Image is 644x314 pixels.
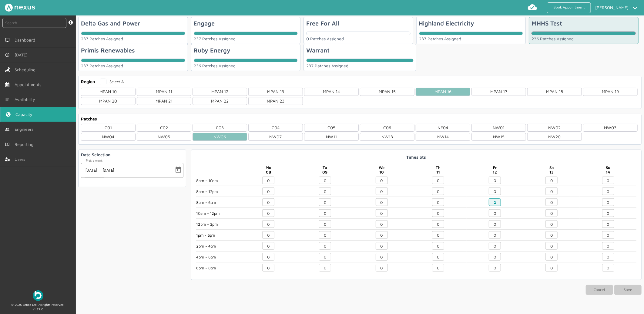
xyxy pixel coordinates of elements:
span: Fr [467,165,523,170]
button: Save [614,285,642,295]
span: 2pm - 4pm [196,244,201,248]
span: 10 [353,170,410,174]
h4: Date Selection [81,152,183,157]
mat-label: Pick a week [86,159,102,162]
h4: Timeslots [196,155,636,160]
div: MPAN 23 [248,97,303,105]
span: Users [15,157,28,162]
span: [DATE] [15,52,30,57]
div: NW03 [583,124,638,132]
span: Availability [15,97,38,102]
div: Warrant [306,47,330,54]
div: MPAN 15 [360,88,414,96]
div: MPAN 11 [137,88,191,96]
input: End date [103,167,145,174]
div: MPAN 14 [304,88,359,96]
img: appointments-left-menu.svg [5,82,10,87]
span: 12pm - 2pm [196,222,201,227]
div: MPAN 21 [137,97,191,105]
span: Capacity [15,112,35,117]
div: NW05 [137,133,191,141]
span: 12 [467,170,523,174]
div: 0 Patches Assigned [306,36,411,41]
span: 8am - 10am [196,178,201,183]
span: Scheduling [15,67,38,72]
div: Primis Renewables [81,47,135,54]
div: C05 [304,124,359,132]
span: 14 [580,170,636,174]
div: Delta Gas and Power [81,20,140,27]
div: Engage [194,20,215,27]
div: 237 Patches Assigned [81,63,185,68]
span: 4pm - 6pm [196,255,201,259]
span: 6pm - 8pm [196,266,201,270]
img: capacity-left-menu.svg [6,112,11,117]
div: Region [81,79,95,84]
span: 09 [297,170,354,174]
img: md-people.svg [5,127,10,132]
div: C03 [193,124,247,132]
div: 237 Patches Assigned [81,36,185,41]
div: C01 [81,124,136,132]
div: MHHS Test [532,20,562,27]
div: MPAN 10 [81,88,136,96]
img: user-left-menu.svg [5,157,10,162]
img: scheduling-left-menu.svg [5,67,10,72]
div: 237 Patches Assigned [306,63,414,68]
span: Appointments [15,82,44,87]
div: C06 [360,124,414,132]
a: Book Appointment [547,2,591,13]
div: NW01 [471,124,526,132]
div: C02 [137,124,191,132]
img: Beboc Logo [33,290,43,301]
div: MPAN 20 [81,97,136,105]
span: 8am - 6pm [196,200,201,205]
span: 11 [410,170,467,174]
img: md-list.svg [5,97,10,102]
span: 1pm - 5pm [196,233,201,238]
span: Su [580,165,636,170]
div: Patches [81,116,97,121]
label: Select All [100,79,126,84]
div: NW11 [304,133,359,141]
div: NW06 [193,133,247,141]
input: Start date [86,167,98,174]
div: C04 [248,124,303,132]
input: Search by: Ref, PostCode, MPAN, MPRN, Account, Customer [2,18,66,28]
span: Mo [240,165,297,170]
div: NE04 [416,124,470,132]
div: NW04 [81,133,136,141]
div: NW02 [527,124,582,132]
span: We [353,165,410,170]
span: 10am - 12pm [196,211,201,216]
span: Engineers [15,127,36,132]
div: 237 Patches Assigned [194,36,298,41]
span: Tu [297,165,354,170]
div: MPAN 18 [527,88,582,96]
div: NW14 [416,133,470,141]
img: md-desktop.svg [5,38,10,42]
div: 237 Patches Assigned [419,36,523,41]
button: Cancel [586,285,613,295]
span: Dashboard [15,38,38,42]
span: 13 [523,170,580,174]
div: NW15 [471,133,526,141]
div: NW13 [360,133,414,141]
div: MPAN 17 [471,88,526,96]
div: 236 Patches Assigned [194,63,298,68]
span: Reporting [15,142,36,147]
div: MPAN 16 [416,88,470,96]
div: Highland Electricity [419,20,475,27]
img: md-time.svg [5,52,10,57]
img: md-book.svg [5,142,10,147]
div: NW07 [248,133,303,141]
span: 08 [240,170,297,174]
div: NW20 [527,133,582,141]
span: – [99,167,102,174]
div: MPAN 19 [583,88,638,96]
div: Free For All [306,20,339,27]
span: Th [410,165,467,170]
div: MPAN 22 [193,97,247,105]
div: Ruby Energy [194,47,231,54]
div: MPAN 13 [248,88,303,96]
